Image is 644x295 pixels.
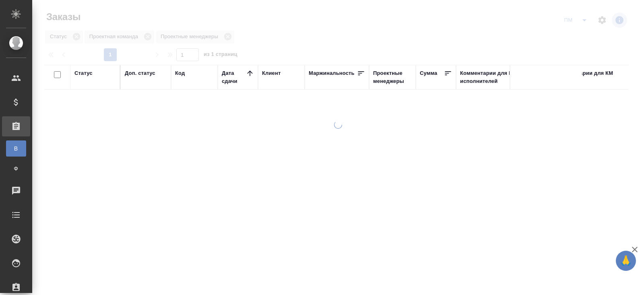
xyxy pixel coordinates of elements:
span: 🙏 [619,252,633,269]
span: Ф [10,165,22,173]
div: Статус [74,69,93,77]
div: Маржинальность [309,69,355,77]
a: В [6,140,26,157]
button: 🙏 [616,251,636,271]
div: Проектные менеджеры [373,69,412,85]
div: Доп. статус [125,69,155,77]
div: Клиент [262,69,281,77]
div: Сумма [420,69,437,77]
a: Ф [6,161,26,177]
div: Дата сдачи [222,69,246,85]
div: Комментарии для ПМ/исполнителей [460,69,549,85]
div: Комментарии для КМ [557,69,613,77]
span: В [10,144,22,153]
div: Код [175,69,185,77]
